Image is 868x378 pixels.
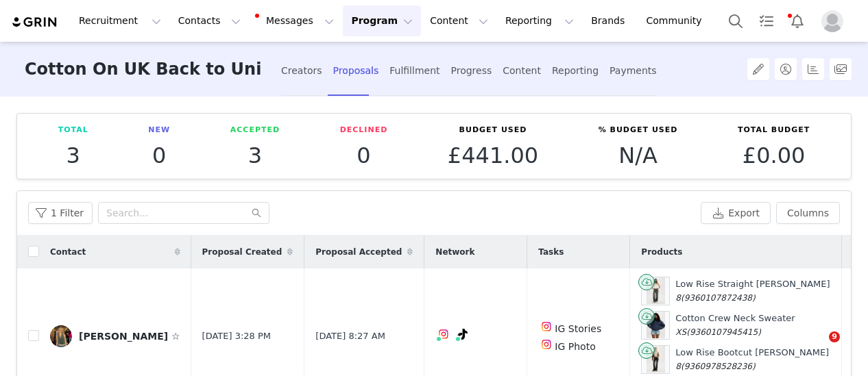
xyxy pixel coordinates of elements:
[230,143,280,168] p: 3
[503,53,541,89] div: Content
[333,53,379,89] div: Proposals
[340,125,388,136] p: Declined
[11,16,59,29] img: grin logo
[686,327,761,337] span: (9360107945415)
[675,362,681,371] span: 8
[58,125,88,136] p: Total
[751,5,782,36] a: Tasks
[202,246,282,258] span: Proposal Created
[202,329,271,343] span: [DATE] 3:28 PM
[675,293,681,303] span: 8
[738,125,810,136] p: Total Budget
[782,5,812,36] button: Notifications
[610,53,657,89] div: Payments
[448,142,538,168] span: £441.00
[435,246,474,258] span: Network
[50,325,72,347] img: d1999848-50bd-41ee-bf58-9923d0f5fda2.jpg
[170,5,249,36] button: Contacts
[315,246,402,258] span: Proposal Accepted
[638,5,716,36] a: Community
[743,142,806,168] span: £0.00
[148,143,170,168] p: 0
[675,327,686,337] span: XS
[647,312,665,339] img: 2060035-02-2.jpg
[641,246,682,258] span: Products
[28,202,93,224] button: 1 Filter
[675,346,829,373] div: Low Rise Bootcut [PERSON_NAME]
[58,143,88,168] p: 3
[801,331,834,364] iframe: Intercom live chat
[148,125,170,136] p: New
[583,5,637,36] a: Brands
[675,277,830,304] div: Low Rise Straight [PERSON_NAME]
[541,321,552,332] img: instagram.svg
[422,5,496,36] button: Content
[813,10,857,32] button: Profile
[829,331,840,342] span: 9
[681,293,756,303] span: (9360107872438)
[721,5,751,36] button: Search
[675,312,795,338] div: Cotton Crew Neck Sweater
[438,329,449,340] img: instagram.svg
[281,53,322,89] div: Creators
[50,325,180,347] a: [PERSON_NAME] ☆
[315,329,385,343] span: [DATE] 8:27 AM
[389,53,439,89] div: Fulfillment
[647,346,665,373] img: 2059785-16-2.jpg
[250,5,342,36] button: Messages
[340,143,388,168] p: 0
[552,53,599,89] div: Reporting
[25,42,265,97] h3: Cotton On UK Back to Uni 2025 Womens Edit #CottonOnUK
[98,202,269,224] input: Search...
[71,5,169,36] button: Recruitment
[448,125,538,136] p: Budget Used
[821,10,843,32] img: placeholder-profile.jpg
[776,202,840,224] button: Columns
[681,362,756,371] span: (9360978528236)
[79,331,180,342] div: [PERSON_NAME] ☆
[50,246,86,258] span: Contact
[701,202,771,224] button: Export
[541,339,552,350] img: instagram.svg
[497,5,582,36] button: Reporting
[451,53,492,89] div: Progress
[555,341,595,352] span: IG Photo
[599,125,678,136] p: % Budget Used
[599,143,678,168] p: N/A
[538,246,564,258] span: Tasks
[343,5,421,36] button: Program
[252,208,261,218] i: icon: search
[555,323,601,334] span: IG Stories
[230,125,280,136] p: Accepted
[647,277,665,305] img: 2054850-48-2.jpg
